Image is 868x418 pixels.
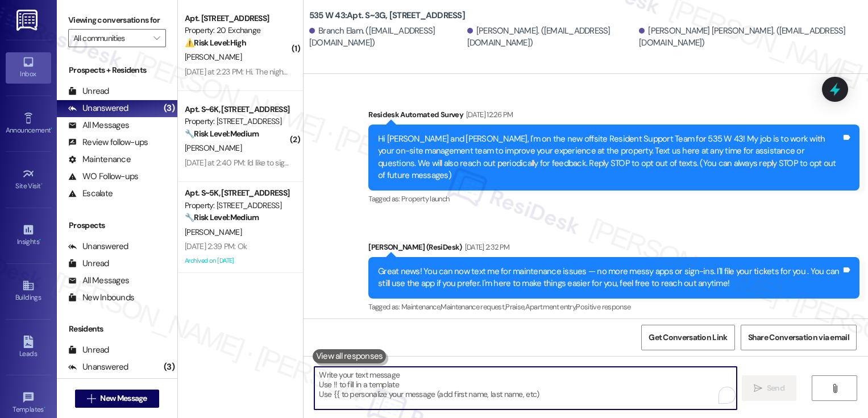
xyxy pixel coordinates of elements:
[525,302,576,312] span: Apartment entry ,
[185,38,246,48] strong: ⚠️ Risk Level: High
[68,241,128,253] div: Unanswered
[463,109,513,121] div: [DATE] 12:26 PM
[639,25,859,49] div: [PERSON_NAME] [PERSON_NAME]. ([EMAIL_ADDRESS][DOMAIN_NAME])
[184,254,291,268] div: Archived on [DATE]
[467,25,637,49] div: [PERSON_NAME]. ([EMAIL_ADDRESS][DOMAIN_NAME])
[401,302,441,312] span: Maintenance ,
[68,11,166,29] label: Viewing conversations for
[185,104,290,115] div: Apt. S~6K, [STREET_ADDRESS]
[75,390,159,408] button: New Message
[57,323,177,335] div: Residents
[378,266,841,290] div: Great news! You can now text me for maintenance issues — no more messy apps or sign-ins. I'll fil...
[73,29,148,47] input: All communities
[16,10,40,31] img: ResiDesk Logo
[185,129,259,139] strong: 🔧 Risk Level: Medium
[6,220,51,251] a: Insights •
[6,164,51,195] a: Site Visit •
[378,133,841,182] div: Hi [PERSON_NAME] and [PERSON_NAME], I'm on the new offsite Resident Support Team for 535 W 43! My...
[68,275,129,287] div: All Messages
[741,325,857,350] button: Share Conversation via email
[185,200,290,212] div: Property: [STREET_ADDRESS]
[68,136,148,148] div: Review follow-ups
[767,382,784,394] span: Send
[6,276,51,307] a: Buildings
[185,52,242,62] span: [PERSON_NAME]
[368,191,859,207] div: Tagged as:
[185,212,259,222] strong: 🔧 Risk Level: Medium
[68,292,134,304] div: New Inbounds
[576,302,630,312] span: Positive response
[68,361,128,373] div: Unanswered
[161,100,177,117] div: (3)
[161,358,177,376] div: (3)
[742,375,797,401] button: Send
[51,125,52,133] span: •
[41,180,43,188] span: •
[185,187,290,199] div: Apt. S~5K, [STREET_ADDRESS]
[6,332,51,363] a: Leads
[185,115,290,127] div: Property: [STREET_ADDRESS]
[368,299,859,315] div: Tagged as:
[505,302,525,312] span: Praise ,
[309,25,464,49] div: Branch Elam. ([EMAIL_ADDRESS][DOMAIN_NAME])
[68,171,138,183] div: WO Follow-ups
[368,241,859,257] div: [PERSON_NAME] (ResiDesk)
[185,13,290,24] div: Apt. [STREET_ADDRESS]
[100,392,147,404] span: New Message
[6,52,51,83] a: Inbox
[68,119,129,131] div: All Messages
[441,302,505,312] span: Maintenance request ,
[68,344,109,356] div: Unread
[462,241,510,253] div: [DATE] 2:32 PM
[87,394,95,403] i: 
[309,10,465,22] b: 535 W 43: Apt. S~3G, [STREET_ADDRESS]
[57,64,177,76] div: Prospects + Residents
[68,258,109,270] div: Unread
[68,85,109,97] div: Unread
[185,158,344,168] div: [DATE] at 2:40 PM: I'd like to sign a two year lease
[649,332,727,343] span: Get Conversation Link
[44,404,45,412] span: •
[748,332,849,343] span: Share Conversation via email
[185,24,290,36] div: Property: 20 Exchange
[39,236,41,244] span: •
[641,325,734,350] button: Get Conversation Link
[68,154,131,165] div: Maintenance
[754,384,762,393] i: 
[68,102,128,114] div: Unanswered
[830,384,839,393] i: 
[57,220,177,231] div: Prospects
[185,227,242,237] span: [PERSON_NAME]
[314,367,737,409] textarea: To enrich screen reader interactions, please activate Accessibility in Grammarly extension settings
[153,34,160,43] i: 
[185,67,805,77] div: [DATE] at 2:23 PM: Hi. The night doormen literally sleep ... The ones from 11pm to 6am. Not safe....
[185,143,242,153] span: [PERSON_NAME]
[401,194,449,204] span: Property launch
[185,241,247,251] div: [DATE] 2:39 PM: Ok
[368,109,859,125] div: Residesk Automated Survey
[68,188,113,200] div: Escalate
